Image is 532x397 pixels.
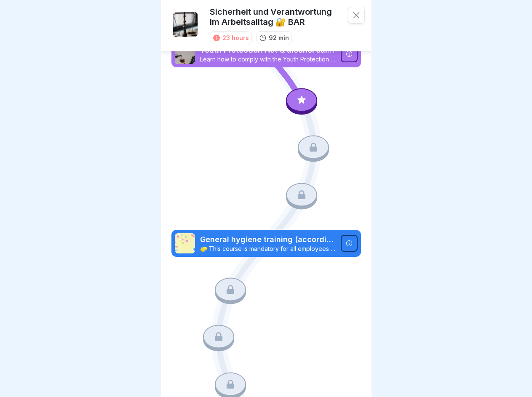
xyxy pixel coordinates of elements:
[200,245,336,253] p: 🧽 This course is mandatory for all employees in the catering industry. Complete it straight away!
[222,33,249,42] div: 23 hours
[200,234,336,245] p: General hygiene training (according to LMHV §4)
[200,56,336,63] p: Learn how to comply with the Youth Protection Act when serving alcohol in the catering trade. Pro...
[175,44,195,64] img: bjsnreeblv4kuborbv1mjrxz.png
[210,7,341,27] p: Sicherheit und Verantwortung im Arbeitsalltag 🔐 BAR
[168,44,365,132] p: In diesem Lernpfad lernst du die wichtigsten Grundlagen zu Hygiene und dem verantwortungsvollen U...
[175,233,195,253] img: keporxd7e2fe1yz451s804y5.png
[269,33,289,42] p: 92 min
